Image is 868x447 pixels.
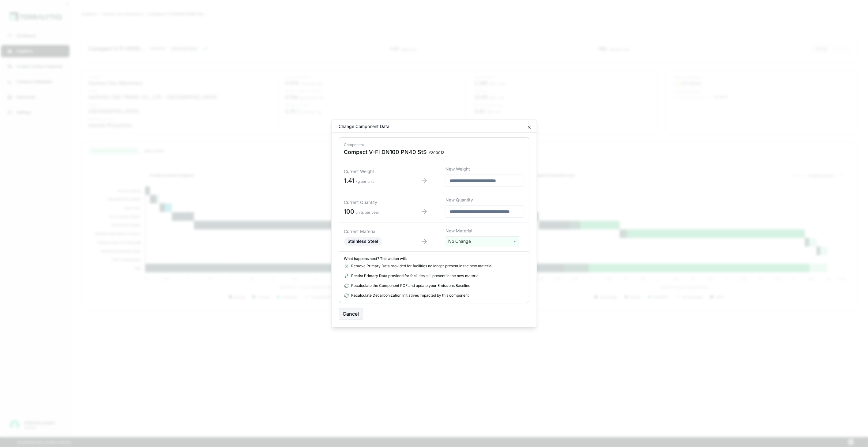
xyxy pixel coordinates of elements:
[344,274,524,279] div: Persist Primary Data provided for facilities still present in the new material
[344,168,403,175] div: Current Weight
[446,237,519,246] button: No Change
[344,177,355,184] span: 1.41
[356,210,380,215] span: units per year
[344,199,403,205] div: Current Quantity
[348,239,378,244] span: Stainless Steel
[344,143,524,148] div: Component
[446,197,524,203] div: New Quantity
[334,124,390,130] div: Change Component Data
[446,228,524,234] div: New Material
[344,149,427,156] span: Compact V-Fl DN100 PN40 StS
[344,264,524,269] div: Remove Primary Data provided for facilities no longer present in the new material
[446,166,524,172] div: New Weight
[339,308,363,320] button: Cancel
[344,208,355,215] span: 100
[429,151,445,156] span: Y300013
[344,284,524,288] div: Recalculate the Component PCF and update your Emissions Baseline
[356,179,374,184] span: kg per unit
[344,293,524,298] div: Recalculate Decarbonization Initiatives impacted by this component
[344,229,403,235] div: Current Material
[344,257,524,261] div: What happens next? This action will:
